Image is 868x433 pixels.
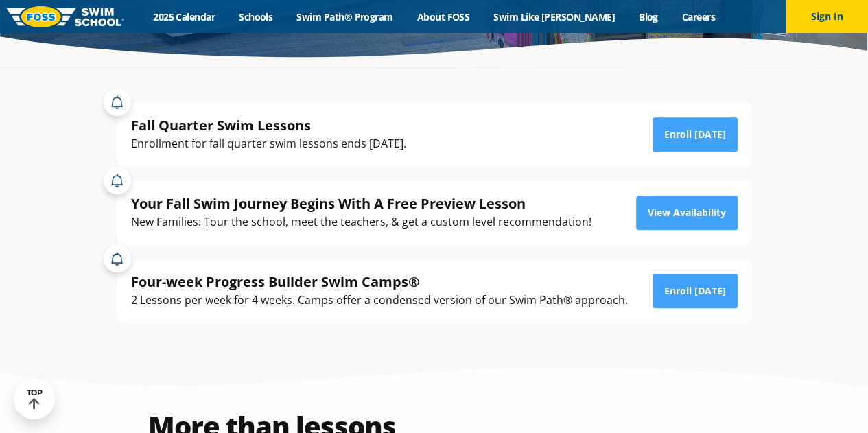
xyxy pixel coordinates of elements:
[141,10,227,23] a: 2025 Calendar
[636,196,738,230] a: View Availability
[482,10,627,23] a: Swim Like [PERSON_NAME]
[131,194,591,213] div: Your Fall Swim Journey Begins With A Free Preview Lesson
[285,10,405,23] a: Swim Path® Program
[227,10,285,23] a: Schools
[626,10,670,23] a: Blog
[670,10,727,23] a: Careers
[131,291,628,309] div: 2 Lessons per week for 4 weeks. Camps offer a condensed version of our Swim Path® approach.
[131,134,406,153] div: Enrollment for fall quarter swim lessons ends [DATE].
[131,272,628,291] div: Four-week Progress Builder Swim Camps®
[131,213,591,231] div: New Families: Tour the school, meet the teachers, & get a custom level recommendation!
[131,116,406,134] div: Fall Quarter Swim Lessons
[653,274,738,308] a: Enroll [DATE]
[27,388,43,410] div: TOP
[405,10,482,23] a: About FOSS
[7,6,124,27] img: FOSS Swim School Logo
[653,117,738,152] a: Enroll [DATE]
